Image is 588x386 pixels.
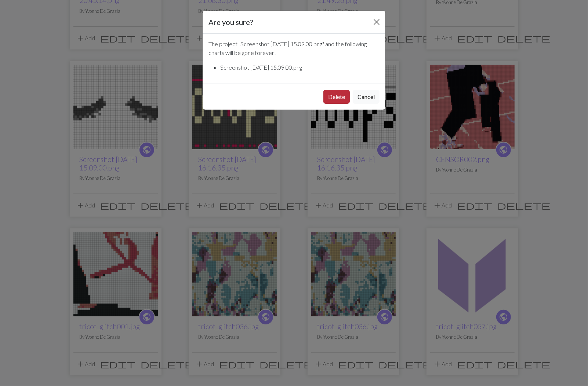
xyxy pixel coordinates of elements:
[353,90,380,104] button: Cancel
[220,63,380,72] li: Screenshot [DATE] 15.09.00.png
[371,16,382,28] button: Close
[208,16,253,27] h5: Are you sure?
[208,40,380,57] p: The project " Screenshot [DATE] 15.09.00.png " and the following charts will be gone forever!
[323,90,350,104] button: Delete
